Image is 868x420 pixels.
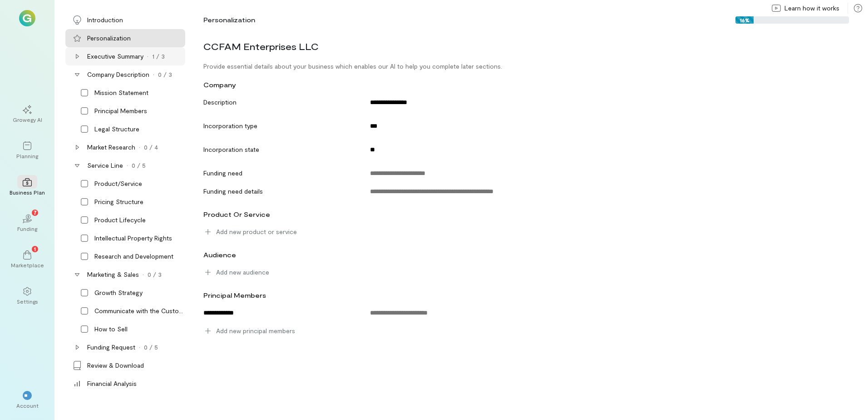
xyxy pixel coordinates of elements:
a: Settings [11,280,44,312]
div: 0 / 3 [158,70,172,79]
div: Growegy AI [13,116,42,123]
span: Principal members [203,291,266,299]
a: Planning [11,134,44,167]
a: Growegy AI [11,98,44,130]
a: Business Plan [11,170,44,203]
div: Review & Download [87,361,144,370]
div: How to Sell [94,325,128,334]
span: product or service [203,210,270,218]
div: Principal Members [94,106,147,115]
div: Planning [16,152,38,160]
div: 1 / 3 [152,52,165,61]
div: CCFAM Enterprises LLC [198,36,850,56]
a: Funding [11,207,44,240]
div: Legal Structure [94,125,139,134]
div: Settings [17,298,38,305]
span: Add new product or service [216,227,297,236]
span: 1 [34,245,36,253]
div: Financial Analysis [87,379,137,388]
div: Service Line [87,161,123,170]
div: Research and Development [94,252,173,261]
div: Provide essential details about your business which enables our AI to help you complete later sec... [198,62,850,71]
div: Pricing Structure [94,197,143,206]
span: Add new principal members [216,326,295,335]
div: · [143,270,144,279]
div: Intellectual Property Rights [94,234,172,243]
div: Growth Strategy [94,288,143,297]
div: Mission Statement [94,88,148,97]
div: Incorporation state [198,142,361,154]
div: Description [198,95,361,107]
div: Product/Service [94,179,142,188]
div: 0 / 3 [148,270,162,279]
div: Executive Summary [87,52,143,61]
div: 0 / 5 [144,343,158,352]
div: Funding Request [87,343,135,352]
div: Funding [17,225,37,232]
span: audience [203,251,236,259]
div: Account [16,402,39,409]
div: Business Plan [10,189,45,196]
div: Market Research [87,143,135,152]
div: Funding need details [198,184,361,196]
div: Incorporation type [198,119,361,130]
div: Marketplace [11,261,44,269]
div: · [127,161,128,170]
div: Product Lifecycle [94,215,146,225]
div: Company Description [87,70,149,79]
div: 0 / 5 [132,161,146,170]
div: · [139,143,140,152]
div: · [147,52,148,61]
div: Marketing & Sales [87,270,139,279]
span: company [203,81,236,89]
span: Learn how it works [784,4,839,13]
div: Personalization [87,34,131,43]
div: Personalization [203,15,255,25]
span: 7 [34,208,37,216]
div: · [139,343,140,352]
span: Add new audience [216,268,269,277]
a: Marketplace [11,243,44,276]
div: · [153,70,154,79]
div: Introduction [87,15,123,25]
div: 0 / 4 [144,143,158,152]
div: Communicate with the Customer [94,306,183,315]
div: Funding need [198,166,361,178]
